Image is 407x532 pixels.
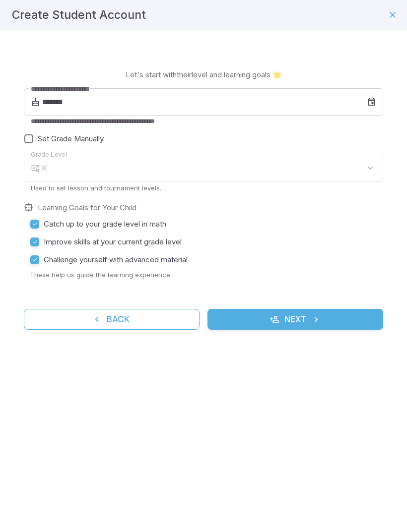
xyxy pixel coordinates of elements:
button: Next [207,309,383,330]
p: Let's start with their level and learning goals 🌟 [126,69,282,80]
span: Set Grade Manually [38,133,104,144]
h4: Create Student Account [12,6,146,24]
span: Improve skills at your current grade level [44,236,182,247]
p: These help us guide the learning experience. [30,270,383,279]
p: Used to set lesson and tournament levels. [31,183,376,192]
span: Challenge yourself with advanced material [44,254,188,265]
div: K [42,154,383,182]
span: Catch up to your grade level in math [44,219,166,230]
label: Grade Level [31,150,67,159]
label: Learning Goals for Your Child [38,202,136,213]
button: Back [24,309,200,330]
